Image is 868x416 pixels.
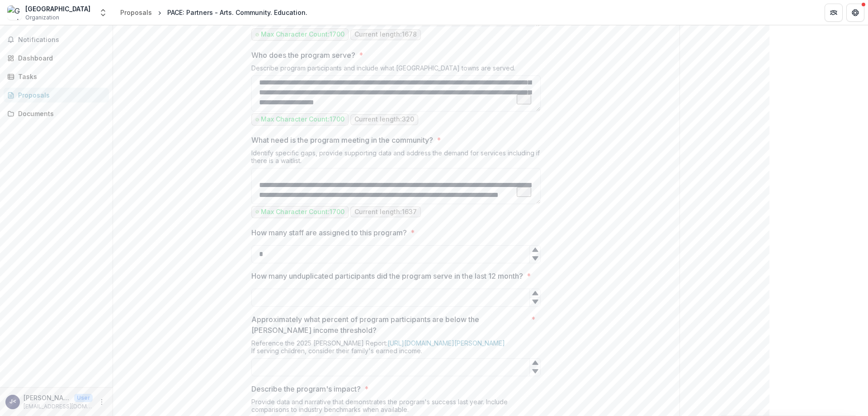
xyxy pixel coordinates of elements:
[9,399,16,405] div: Jeanne Sigel <jsigel@gardearts.org>
[354,31,417,38] p: Current length: 1678
[97,4,109,22] button: Open entity switcher
[7,5,22,20] img: Garde Arts Center
[251,383,361,394] p: Describe the program's impact?
[251,50,355,61] p: Who does the program serve?
[354,208,417,216] p: Current length: 1637
[74,394,93,402] p: User
[251,135,433,145] p: What need is the program meeting in the community?
[4,88,109,103] a: Proposals
[4,33,109,47] button: Notifications
[24,393,71,402] p: [PERSON_NAME] <[EMAIL_ADDRESS][DOMAIN_NAME]>
[261,116,344,123] p: Max Character Count: 1700
[251,271,523,281] p: How many unduplicated participants did the program serve in the last 12 month?
[18,53,102,63] div: Dashboard
[18,90,102,100] div: Proposals
[117,6,156,19] a: Proposals
[825,4,843,22] button: Partners
[167,8,307,17] div: PACE: Partners - Arts. Community. Education.
[96,397,107,407] button: More
[387,339,505,347] a: [URL][DOMAIN_NAME][PERSON_NAME]
[18,109,102,118] div: Documents
[4,51,109,65] a: Dashboard
[251,149,541,168] div: Identify specific gaps, provide supporting data and address the demand for services including if ...
[261,31,344,38] p: Max Character Count: 1700
[120,8,152,17] div: Proposals
[4,69,109,84] a: Tasks
[251,168,541,204] textarea: To enrich screen reader interactions, please activate Accessibility in Grammarly extension settings
[117,6,311,19] nav: breadcrumb
[251,75,541,112] textarea: To enrich screen reader interactions, please activate Accessibility in Grammarly extension settings
[25,14,59,22] span: Organization
[261,208,344,216] p: Max Character Count: 1700
[18,36,105,44] span: Notifications
[354,116,414,123] p: Current length: 320
[18,72,102,81] div: Tasks
[846,4,864,22] button: Get Help
[251,64,541,75] div: Describe program participants and include what [GEOGRAPHIC_DATA] towns are served.
[251,339,541,358] div: Reference the 2025 [PERSON_NAME] Report: If serving children, consider their family's earned income.
[24,402,93,411] p: [EMAIL_ADDRESS][DOMAIN_NAME]
[251,314,528,336] p: Approximately what percent of program participants are below the [PERSON_NAME] income threshold?
[4,106,109,121] a: Documents
[25,4,90,14] div: [GEOGRAPHIC_DATA]
[251,227,407,238] p: How many staff are assigned to this program?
